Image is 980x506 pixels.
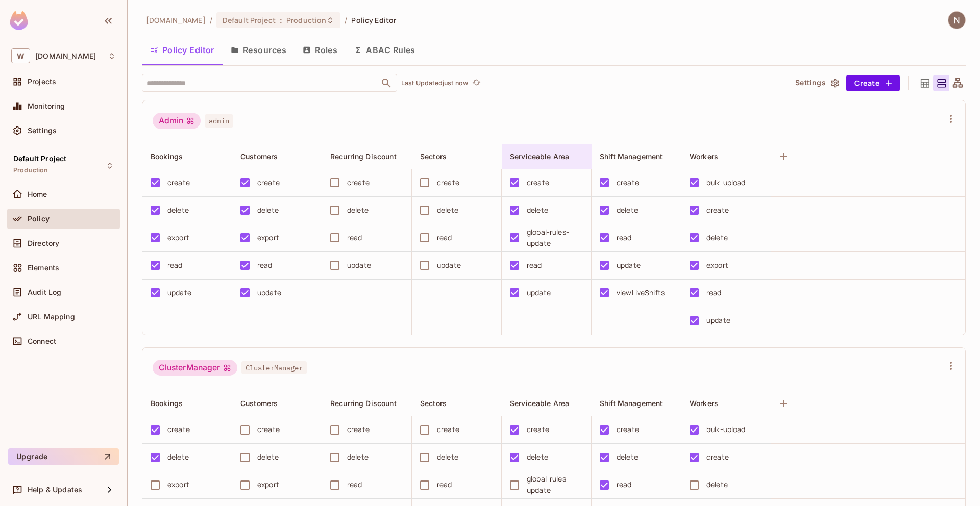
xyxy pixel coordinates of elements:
div: delete [347,451,369,463]
span: W [11,48,30,63]
span: ClusterManager [241,361,307,374]
span: refresh [472,78,481,88]
div: read [617,479,632,490]
div: update [706,315,730,326]
div: read [617,232,632,243]
span: Help & Updates [28,486,82,494]
span: Shift Management [600,152,663,161]
span: Workers [690,399,718,408]
button: Roles [295,37,346,63]
div: update [617,260,641,271]
div: create [347,177,370,188]
div: bulk-upload [706,424,746,435]
span: Workers [690,152,718,161]
button: Create [846,75,900,91]
div: delete [257,451,279,463]
span: Customers [240,152,278,161]
div: read [437,479,452,490]
span: Home [28,190,47,198]
div: create [167,424,190,435]
div: create [527,177,549,188]
div: delete [437,205,458,216]
li: / [345,15,347,25]
button: Resources [223,37,295,63]
div: read [257,260,273,271]
div: delete [167,205,189,216]
div: read [706,287,722,298]
div: create [257,177,280,188]
div: update [437,260,461,271]
span: Sectors [420,399,447,408]
button: Settings [791,75,842,91]
span: Connect [28,337,56,345]
div: read [347,232,362,243]
button: ABAC Rules [346,37,424,63]
span: Click to refresh data [468,77,482,89]
button: Policy Editor [142,37,223,63]
span: the active workspace [146,15,206,25]
span: Projects [28,78,56,86]
span: URL Mapping [28,313,75,321]
div: create [706,451,729,463]
img: SReyMgAAAABJRU5ErkJggg== [10,11,28,30]
div: delete [706,232,728,243]
div: delete [347,205,369,216]
div: delete [167,451,189,463]
span: Policy [28,215,50,223]
div: export [257,479,279,490]
span: Default Project [13,155,66,163]
span: Recurring Discount [330,152,397,161]
button: Open [379,76,394,90]
div: read [527,260,542,271]
div: export [167,479,189,490]
div: create [437,177,459,188]
div: create [706,205,729,216]
li: / [210,15,212,25]
div: delete [617,205,638,216]
div: delete [437,451,458,463]
div: update [167,287,191,298]
div: global-rules-update [527,226,583,249]
button: Upgrade [8,448,119,465]
span: Serviceable Area [510,399,569,408]
span: Shift Management [600,399,663,408]
div: create [437,424,459,435]
span: Recurring Discount [330,399,397,408]
span: Directory [28,239,59,247]
div: read [347,479,362,490]
div: export [167,232,189,243]
p: Last Updated just now [401,79,468,87]
div: export [257,232,279,243]
div: update [257,287,281,298]
div: viewLiveShifts [617,287,665,298]
div: delete [527,205,548,216]
span: Production [13,166,48,174]
span: Audit Log [28,288,61,296]
span: Production [286,15,326,25]
span: Monitoring [28,102,65,110]
span: Workspace: withpronto.com [35,52,96,60]
span: admin [205,114,233,128]
span: : [279,16,283,24]
div: update [527,287,551,298]
div: bulk-upload [706,177,746,188]
div: create [347,424,370,435]
div: delete [706,479,728,490]
span: Serviceable Area [510,152,569,161]
div: delete [617,451,638,463]
div: create [617,177,639,188]
div: delete [527,451,548,463]
img: Naman Malik [948,12,965,29]
span: Elements [28,264,59,272]
div: ClusterManager [153,360,237,376]
div: Admin [153,113,201,129]
span: Bookings [151,152,183,161]
div: global-rules-update [527,473,583,496]
span: Default Project [223,15,276,25]
div: create [527,424,549,435]
span: Settings [28,127,57,135]
button: refresh [470,77,482,89]
div: export [706,260,728,271]
div: create [257,424,280,435]
div: delete [257,205,279,216]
